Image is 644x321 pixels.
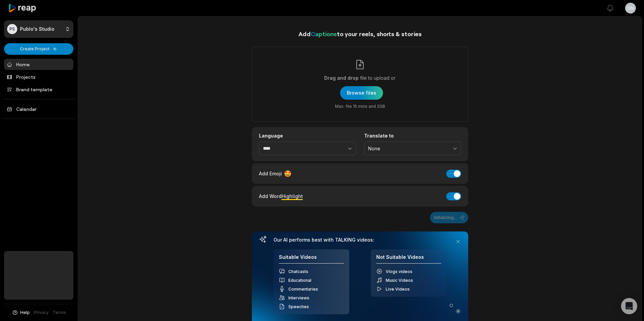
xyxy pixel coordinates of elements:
[364,133,461,139] label: Translate to
[311,30,337,38] span: Captions
[288,278,311,283] span: Educational
[284,169,291,178] span: 🤩
[20,310,30,316] span: Help
[340,86,383,100] button: Drag and dropfile to upload orMax. file 15 mins and 2GB
[12,310,30,316] button: Help
[7,24,17,34] div: PS
[259,192,303,201] div: Add Word
[20,26,54,32] p: Publo's Studio
[386,269,412,274] span: Vlogs videos
[4,71,73,82] a: Projects
[386,278,413,283] span: Music Videos
[282,193,303,199] span: Highlight
[34,310,49,316] a: Privacy
[4,43,73,55] button: Create Project
[335,104,385,109] span: Max. file 15 mins and 2GB
[259,133,356,139] label: Language
[288,295,309,300] span: Interviews
[368,146,448,152] span: None
[53,310,66,316] a: Terms
[386,287,410,292] span: Live Videos
[288,269,308,274] span: Chatcasts
[252,29,468,39] h1: Add to your reels, shorts & stories
[4,103,73,115] a: Calendar
[324,74,359,82] span: Drag and drop
[4,59,73,70] a: Home
[376,254,441,264] h4: Not Suitable Videos
[279,254,344,264] h4: Suitable Videos
[360,74,396,82] span: file to upload or
[288,304,309,309] span: Speeches
[273,237,447,243] h3: Our AI performs best with TALKING videos:
[259,170,282,177] span: Add Emoji
[621,298,637,314] div: Open Intercom Messenger
[364,142,461,156] button: None
[288,287,318,292] span: Commentaries
[4,84,73,95] a: Brand template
